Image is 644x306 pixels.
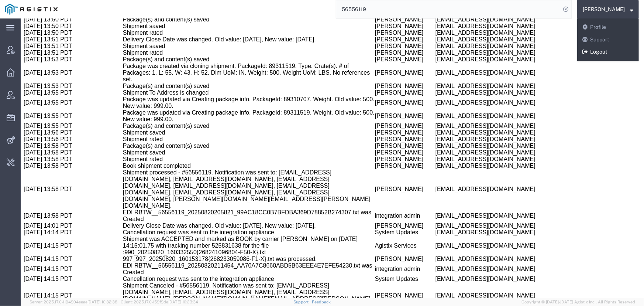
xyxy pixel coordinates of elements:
[102,237,354,244] td: 997_997_20250820_160153178{268233059086-F1-X}.txt was processed.
[3,137,102,144] td: [DATE] 13:58 PDT
[3,118,102,124] td: [DATE] 13:56 PDT
[415,118,515,124] span: [EMAIL_ADDRESS][DOMAIN_NAME]
[354,217,415,237] td: Agistix Services
[102,104,354,111] td: Package(s) and content(s) saved
[415,71,515,77] span: [EMAIL_ADDRESS][DOMAIN_NAME]
[293,300,312,304] a: Support
[354,18,415,24] td: [PERSON_NAME]
[3,217,102,237] td: [DATE] 14:15 PDT
[312,300,331,304] a: Feedback
[102,211,354,217] td: Cancellation request was sent to the integration appliance
[3,24,102,31] td: [DATE] 13:51 PDT
[354,118,415,124] td: [PERSON_NAME]
[354,78,415,91] td: [PERSON_NAME]
[354,137,415,144] td: [PERSON_NAME]
[354,38,415,44] td: [PERSON_NAME]
[577,34,639,46] a: Support
[102,131,354,137] td: Shipment saved
[415,94,515,101] span: [EMAIL_ADDRESS][DOMAIN_NAME]
[354,11,415,18] td: [PERSON_NAME]
[3,237,102,244] td: [DATE] 14:15 PDT
[3,151,102,191] td: [DATE] 13:58 PDT
[102,204,354,211] td: Delivery Close Date was changed. Old value: [DATE], New value: [DATE].
[102,144,354,151] td: Book shipment completed
[102,78,354,91] td: Package was updated via Creating package info. PackageId: 89310707. Weight. Old value: 500. New v...
[415,137,515,144] span: [EMAIL_ADDRESS][DOMAIN_NAME]
[415,194,515,200] span: [EMAIL_ADDRESS][DOMAIN_NAME]
[102,244,354,257] td: EDI RBTW__56556119_20250820211454_AA70A7C8660ABD5B63EEE4E7EFE54230.txt was Created
[102,124,354,131] td: Package(s) and content(s) saved
[415,204,515,210] span: [EMAIL_ADDRESS][DOMAIN_NAME]
[354,71,415,78] td: [PERSON_NAME]
[415,18,515,24] span: [EMAIL_ADDRESS][DOMAIN_NAME]
[3,4,102,11] td: [DATE] 13:50 PDT
[102,24,354,31] td: Shipment saved
[21,18,644,298] iframe: To enrich screen reader interactions, please activate Accessibility in Grammarly extension settings
[168,300,198,304] span: [DATE] 10:23:34
[102,111,354,118] td: Shipment saved
[415,64,515,71] span: [EMAIL_ADDRESS][DOMAIN_NAME]
[102,217,354,237] td: Shipment was ACCEPTED and marked as BOOK by carrier [PERSON_NAME] on [DATE] 14:15:01.75 with trac...
[415,24,515,31] span: [EMAIL_ADDRESS][DOMAIN_NAME]
[87,300,117,304] span: [DATE] 10:32:38
[354,144,415,151] td: [PERSON_NAME]
[3,71,102,78] td: [DATE] 13:55 PDT
[415,274,515,280] span: [EMAIL_ADDRESS][DOMAIN_NAME]
[354,44,415,64] td: [PERSON_NAME]
[415,167,515,174] span: [EMAIL_ADDRESS][DOMAIN_NAME]
[354,24,415,31] td: [PERSON_NAME]
[121,300,198,304] span: Client: 2025.17.0-159f9de
[354,264,415,290] td: [PERSON_NAME]
[3,78,102,91] td: [DATE] 13:55 PDT
[3,264,102,290] td: [DATE] 14:15 PDT
[3,64,102,71] td: [DATE] 13:53 PDT
[354,91,415,104] td: [PERSON_NAME]
[415,144,515,150] span: [EMAIL_ADDRESS][DOMAIN_NAME]
[102,71,354,78] td: Shipment To Address is changed
[102,18,354,24] td: Delivery Close Date was changed. Old value: [DATE], New value: [DATE].
[102,64,354,71] td: Package(s) and content(s) saved
[336,0,561,18] input: Search for shipment number, reference number
[415,224,515,230] span: [EMAIL_ADDRESS][DOMAIN_NAME]
[354,237,415,244] td: [PERSON_NAME]
[102,91,354,104] td: Package was updated via Creating package info. PackageId: 89311519. Weight. Old value: 500. New v...
[102,151,354,191] td: Shipment processed - #56556119. Notification was sent to: [EMAIL_ADDRESS][DOMAIN_NAME], [EMAIL_AD...
[102,38,354,44] td: Package(s) and content(s) saved
[3,144,102,151] td: [DATE] 13:58 PDT
[583,5,625,13] span: Jenneffer Jahraus
[3,91,102,104] td: [DATE] 13:55 PDT
[354,124,415,131] td: [PERSON_NAME]
[354,31,415,38] td: [PERSON_NAME]
[415,104,515,110] span: [EMAIL_ADDRESS][DOMAIN_NAME]
[3,38,102,44] td: [DATE] 13:53 PDT
[415,124,515,130] span: [EMAIL_ADDRESS][DOMAIN_NAME]
[415,131,515,137] span: [EMAIL_ADDRESS][DOMAIN_NAME]
[415,38,515,44] span: [EMAIL_ADDRESS][DOMAIN_NAME]
[354,131,415,137] td: [PERSON_NAME]
[354,111,415,118] td: [PERSON_NAME]
[102,191,354,204] td: EDI RBTW__56556119_20250820205821_99AC18CC0B7BFDBA369D78852B274307.txt was Created
[102,137,354,144] td: Shipment rated
[3,211,102,217] td: [DATE] 14:14 PDT
[3,44,102,64] td: [DATE] 13:53 PDT
[102,118,354,124] td: Shipment rated
[3,11,102,18] td: [DATE] 13:50 PDT
[102,44,354,64] td: Package was created via cloning shipment. PackageId: 89311519. Type. Crate(s). # of Packages: 1. ...
[354,104,415,111] td: [PERSON_NAME]
[415,247,515,254] span: [EMAIL_ADDRESS][DOMAIN_NAME]
[415,31,515,37] span: [EMAIL_ADDRESS][DOMAIN_NAME]
[354,244,415,257] td: integration admin
[3,104,102,111] td: [DATE] 13:55 PDT
[102,264,354,290] td: Shipment Canceled - #56556119. Notification was sent to: [EMAIL_ADDRESS][DOMAIN_NAME], [EMAIL_ADD...
[415,237,515,244] span: [EMAIL_ADDRESS][DOMAIN_NAME]
[5,4,58,15] img: logo
[354,211,415,217] td: System Updates
[3,204,102,211] td: [DATE] 14:01 PDT
[102,4,354,11] td: Shipment saved
[3,191,102,204] td: [DATE] 13:58 PDT
[577,46,639,58] a: Logout
[102,11,354,18] td: Shipment rated
[415,11,515,17] span: [EMAIL_ADDRESS][DOMAIN_NAME]
[582,5,634,14] button: [PERSON_NAME]
[30,300,117,304] span: Server: 2025.17.0-1194904eeae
